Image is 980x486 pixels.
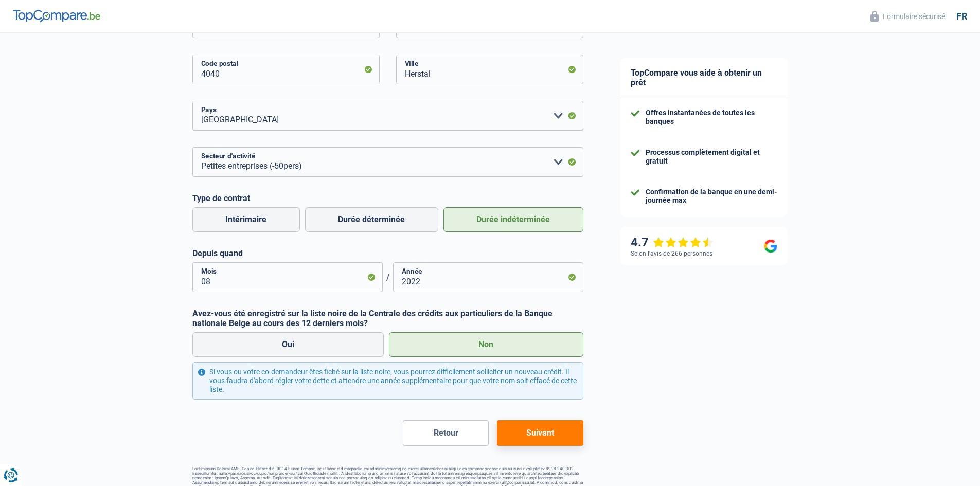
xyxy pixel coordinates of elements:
div: fr [956,11,967,22]
img: TopCompare Logo [13,10,100,22]
div: Confirmation de la banque en une demi-journée max [646,188,777,205]
div: Offres instantanées de toutes les banques [646,109,777,126]
button: Formulaire sécurisé [864,8,951,25]
label: Avez-vous été enregistré sur la liste noire de la Centrale des crédits aux particuliers de la Ban... [192,309,583,328]
div: Processus complètement digital et gratuit [646,148,777,166]
label: Durée indéterminée [443,207,583,232]
label: Intérimaire [192,207,300,232]
div: Selon l’avis de 266 personnes [631,250,712,257]
label: Non [389,332,583,357]
span: / [383,273,393,282]
div: 4.7 [631,235,714,250]
label: Type de contrat [192,193,583,203]
label: Durée déterminée [305,207,438,232]
button: Retour [403,420,489,446]
input: MM [192,262,383,292]
label: Oui [192,332,384,357]
div: Si vous ou votre co-demandeur êtes fiché sur la liste noire, vous pourrez difficilement sollicite... [192,362,583,399]
button: Suivant [497,420,583,446]
input: AAAA [393,262,583,292]
label: Depuis quand [192,248,583,258]
div: TopCompare vous aide à obtenir un prêt [620,58,788,98]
